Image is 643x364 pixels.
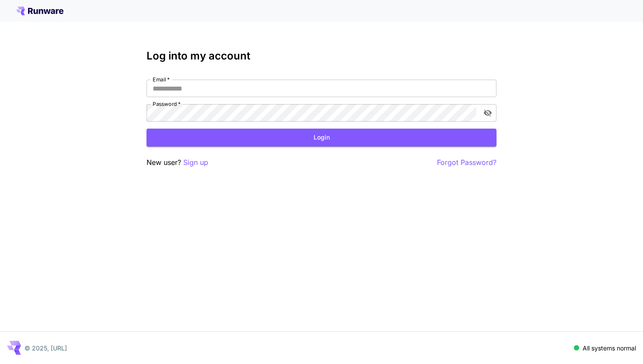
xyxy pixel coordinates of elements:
[153,76,170,83] label: Email
[153,100,181,108] label: Password
[583,343,636,353] p: All systems normal
[147,157,208,168] p: New user?
[480,105,496,121] button: toggle password visibility
[147,50,496,62] h3: Log into my account
[24,343,67,353] p: © 2025, [URL]
[147,129,496,147] button: Login
[183,157,208,168] button: Sign up
[437,157,496,168] button: Forgot Password?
